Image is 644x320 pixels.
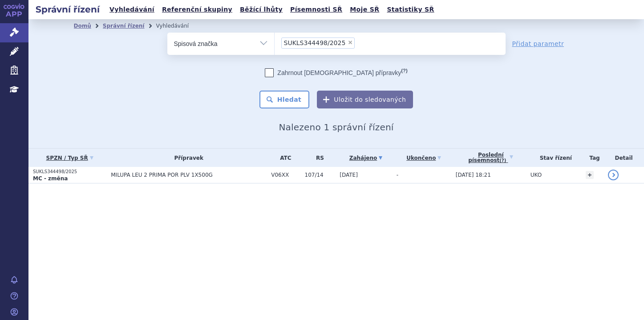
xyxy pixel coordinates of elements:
[603,149,644,167] th: Detail
[347,4,382,16] a: Moje SŘ
[279,122,393,133] span: Nalezeno 1 správní řízení
[74,23,91,29] a: Domů
[28,3,107,16] h2: Správní řízení
[305,172,336,178] span: 107/14
[340,172,358,178] span: [DATE]
[499,158,506,163] abbr: (?)
[33,175,68,182] strong: MC - změna
[288,4,345,16] a: Písemnosti SŘ
[608,170,619,180] a: detail
[159,4,235,16] a: Referenční skupiny
[33,169,106,175] p: SUKLS344498/2025
[586,171,594,179] a: +
[267,149,300,167] th: ATC
[271,172,300,178] span: V06XX
[357,37,362,48] input: SUKLS344498/2025
[107,4,157,16] a: Vyhledávání
[512,39,564,48] a: Přidat parametr
[317,91,413,108] button: Uložit do sledovaných
[456,172,491,178] span: [DATE] 18:21
[581,149,603,167] th: Tag
[33,152,106,164] a: SPZN / Typ SŘ
[265,68,407,77] label: Zahrnout [DEMOGRAPHIC_DATA] přípravky
[156,19,200,33] li: Vyhledávání
[384,4,437,16] a: Statistiky SŘ
[401,68,407,74] abbr: (?)
[397,172,398,178] span: -
[526,149,581,167] th: Stav řízení
[348,40,353,45] span: ×
[259,91,310,108] button: Hledat
[456,149,526,167] a: Poslednípísemnost(?)
[103,23,145,29] a: Správní řízení
[340,152,392,164] a: Zahájeno
[531,172,542,178] span: UKO
[300,149,336,167] th: RS
[284,40,346,46] span: SUKLS344498/2025
[397,152,451,164] a: Ukončeno
[237,4,285,16] a: Běžící lhůty
[106,149,267,167] th: Přípravek
[111,172,267,178] span: MILUPA LEU 2 PRIMA POR PLV 1X500G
